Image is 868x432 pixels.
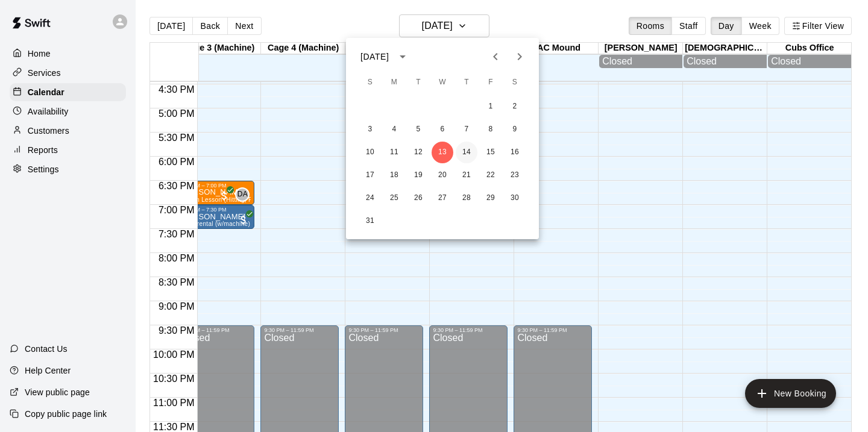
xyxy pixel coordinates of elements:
[480,142,502,163] button: 15
[383,187,405,209] button: 25
[504,164,526,186] button: 23
[432,119,453,140] button: 6
[480,119,502,140] button: 8
[359,164,381,186] button: 17
[504,187,526,209] button: 30
[407,164,429,186] button: 19
[359,142,381,163] button: 10
[456,164,477,186] button: 21
[383,142,405,163] button: 11
[432,164,453,186] button: 20
[432,142,453,163] button: 13
[504,70,526,95] span: Saturday
[480,70,502,95] span: Friday
[508,45,532,69] button: Next month
[407,119,429,140] button: 5
[480,164,502,186] button: 22
[504,119,526,140] button: 9
[407,142,429,163] button: 12
[456,70,477,95] span: Thursday
[383,119,405,140] button: 4
[456,119,477,140] button: 7
[359,210,381,232] button: 31
[392,46,413,67] button: calendar view is open, switch to year view
[383,70,405,95] span: Monday
[359,187,381,209] button: 24
[359,119,381,140] button: 3
[432,187,453,209] button: 27
[383,164,405,186] button: 18
[360,51,389,63] div: [DATE]
[480,187,502,209] button: 29
[407,187,429,209] button: 26
[504,96,526,117] button: 2
[432,70,453,95] span: Wednesday
[504,142,526,163] button: 16
[359,70,381,95] span: Sunday
[407,70,429,95] span: Tuesday
[456,142,477,163] button: 14
[480,96,502,117] button: 1
[456,187,477,209] button: 28
[483,45,508,69] button: Previous month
